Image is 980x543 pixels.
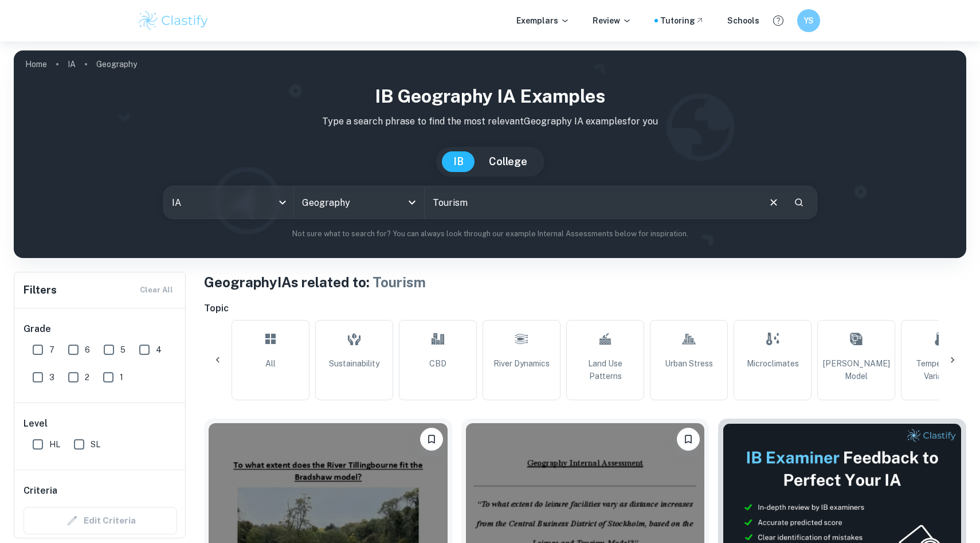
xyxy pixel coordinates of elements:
[373,274,426,290] span: Tourism
[789,193,809,212] button: Search
[906,357,974,382] span: Temperature Variation
[797,9,820,32] button: YS
[23,322,177,336] h6: Grade
[727,14,759,27] a: Schools
[769,11,788,30] button: Help and Feedback
[204,272,966,292] h1: Geography IAs related to:
[23,282,57,298] h6: Filters
[120,343,126,356] span: 5
[329,357,379,370] span: Sustainability
[164,186,294,218] div: IA
[593,14,632,27] p: Review
[571,357,639,382] span: Land Use Patterns
[96,58,137,71] p: Geography
[442,151,475,172] button: IB
[120,371,123,384] span: 1
[14,50,966,258] img: profile cover
[23,417,177,431] h6: Level
[49,371,54,384] span: 3
[477,151,539,172] button: College
[68,56,76,72] a: IA
[404,194,420,210] button: Open
[156,343,162,356] span: 4
[747,357,799,370] span: Microclimates
[660,14,704,27] a: Tutoring
[429,357,446,370] span: CBD
[493,357,550,370] span: River Dynamics
[802,14,816,27] h6: YS
[516,14,570,27] p: Exemplars
[425,186,758,218] input: E.g. pattern of land use, landscapes, urban sprawl...
[91,438,100,451] span: SL
[85,343,90,356] span: 6
[137,9,210,32] img: Clastify logo
[23,484,57,498] h6: Criteria
[25,56,47,72] a: Home
[23,228,957,240] p: Not sure what to search for? You can always look through our example Internal Assessments below f...
[49,438,60,451] span: HL
[85,371,89,384] span: 2
[49,343,54,356] span: 7
[420,428,443,451] button: Bookmark
[204,302,966,315] h6: Topic
[23,115,957,128] p: Type a search phrase to find the most relevant Geography IA examples for you
[665,357,713,370] span: Urban Stress
[265,357,276,370] span: All
[822,357,890,382] span: [PERSON_NAME] Model
[677,428,700,451] button: Bookmark
[763,192,785,213] button: Clear
[23,83,957,110] h1: IB Geography IA examples
[23,507,177,534] div: Criteria filters are unavailable when searching by topic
